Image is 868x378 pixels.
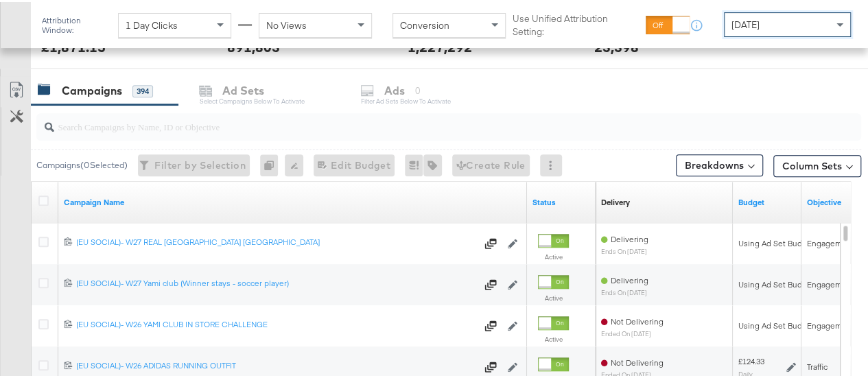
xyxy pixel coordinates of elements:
sub: Daily [738,368,753,376]
a: (EU SOCIAL)- W26 YAMI CLUB IN STORE CHALLENGE [76,317,476,331]
input: Search Campaigns by Name, ID or Objective [54,106,789,132]
a: (EU SOCIAL)- W27 REAL [GEOGRAPHIC_DATA] [GEOGRAPHIC_DATA] [76,235,476,248]
div: (EU SOCIAL)- W26 YAMI CLUB IN STORE CHALLENGE [76,317,476,328]
sub: ended on [DATE] [601,328,664,335]
span: Delivering [611,273,648,283]
span: [DATE] [731,16,760,29]
span: Traffic [807,359,828,370]
span: No Views [266,17,307,29]
span: Not Delivering [611,355,664,366]
span: Engagement [807,318,854,329]
a: Your campaign's objective. [807,195,865,206]
sub: ended on [DATE] [601,369,664,377]
a: Shows the current state of your Ad Campaign. [532,195,590,206]
div: £124.33 [738,354,764,365]
a: The maximum amount you're willing to spend on your ads, on average each day or over the lifetime ... [738,195,796,206]
a: Your campaign name. [64,195,521,206]
span: 1 Day Clicks [126,17,178,29]
label: Active [538,292,569,300]
span: Conversion [400,17,449,29]
div: Campaigns ( 0 Selected) [36,157,128,169]
label: Active [538,333,569,342]
div: Using Ad Set Budget [738,277,814,288]
div: 394 [132,83,153,95]
a: Reflects the ability of your Ad Campaign to achieve delivery based on ad states, schedule and bud... [601,195,630,206]
span: Delivering [611,232,648,242]
div: Attribution Window: [41,14,111,33]
span: Not Delivering [611,314,664,324]
div: (EU SOCIAL)- W26 ADIDAS RUNNING OUTFIT [76,358,476,369]
div: 0 [260,152,285,174]
sub: ends on [DATE] [601,246,648,253]
div: Delivery [601,195,630,206]
div: (EU SOCIAL)- W27 REAL [GEOGRAPHIC_DATA] [GEOGRAPHIC_DATA] [76,235,476,246]
div: Using Ad Set Budget [738,318,814,329]
span: Engagement [807,277,854,287]
button: Column Sets [773,153,861,175]
div: (EU SOCIAL)- W27 Yami club (Winner stays - soccer player) [76,276,476,287]
label: Use Unified Attribution Setting: [513,10,640,36]
label: Active [538,250,569,259]
a: (EU SOCIAL)- W26 ADIDAS RUNNING OUTFIT [76,358,476,372]
a: (EU SOCIAL)- W27 Yami club (Winner stays - soccer player) [76,276,476,290]
button: Breakdowns [676,152,763,174]
span: Engagement [807,236,854,246]
div: Campaigns [62,81,122,97]
sub: ends on [DATE] [601,287,648,294]
div: Using Ad Set Budget [738,236,814,247]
